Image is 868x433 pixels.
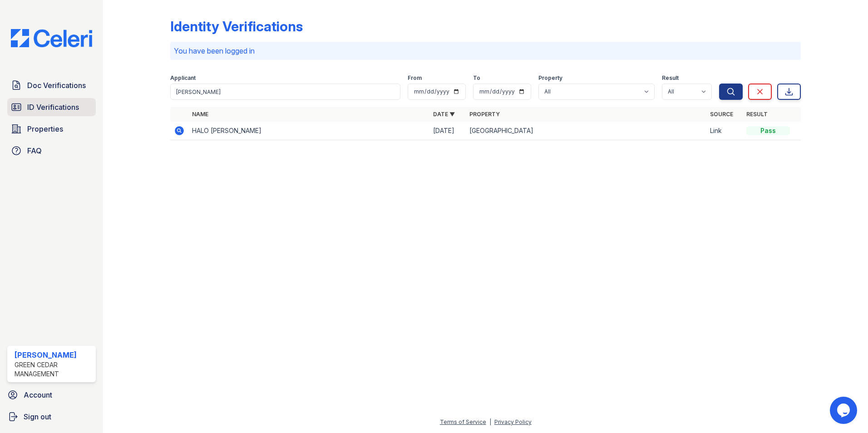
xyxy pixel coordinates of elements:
[170,74,196,82] label: Applicant
[7,76,96,94] a: Doc Verifications
[188,122,429,140] td: HALO [PERSON_NAME]
[746,126,790,135] div: Pass
[15,360,92,379] div: Green Cedar Management
[489,418,491,425] div: |
[170,18,303,34] div: Identity Verifications
[27,102,79,113] span: ID Verifications
[473,74,480,82] label: To
[662,74,679,82] label: Result
[27,145,42,156] span: FAQ
[4,408,99,426] a: Sign out
[710,111,733,118] a: Source
[538,74,562,82] label: Property
[174,45,797,56] p: You have been logged in
[7,98,96,116] a: ID Verifications
[7,142,96,160] a: FAQ
[408,74,422,82] label: From
[24,411,51,422] span: Sign out
[466,122,707,140] td: [GEOGRAPHIC_DATA]
[433,111,455,118] a: Date ▼
[469,111,500,118] a: Property
[706,122,743,140] td: Link
[429,122,466,140] td: [DATE]
[27,80,86,91] span: Doc Verifications
[830,397,859,424] iframe: chat widget
[15,349,92,360] div: [PERSON_NAME]
[27,123,63,134] span: Properties
[170,84,400,100] input: Search by name or phone number
[4,29,99,47] img: CE_Logo_Blue-a8612792a0a2168367f1c8372b55b34899dd931a85d93a1a3d3e32e68fde9ad4.png
[494,418,532,425] a: Privacy Policy
[192,111,208,118] a: Name
[4,386,99,404] a: Account
[440,418,486,425] a: Terms of Service
[24,389,52,400] span: Account
[746,111,768,118] a: Result
[7,120,96,138] a: Properties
